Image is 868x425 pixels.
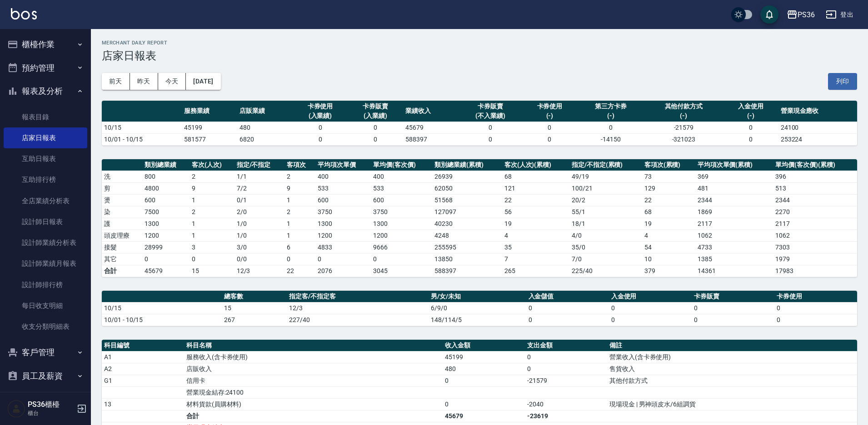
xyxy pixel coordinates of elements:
[102,241,142,253] td: 接髮
[4,232,87,253] a: 設計師業績分析表
[773,241,857,253] td: 7303
[502,159,569,171] th: 客次(人次)(累積)
[569,253,642,265] td: 7 / 0
[642,265,695,277] td: 379
[184,398,443,410] td: 材料貨款(員購材料)
[443,363,525,375] td: 480
[725,102,776,111] div: 入金使用
[773,182,857,194] td: 513
[642,230,695,241] td: 4
[4,148,87,169] a: 互助日報表
[607,363,857,375] td: 售貨收入
[234,194,285,206] td: 0 / 1
[371,230,432,241] td: 1200
[4,211,87,232] a: 設計師日報表
[142,206,190,218] td: 7500
[102,291,857,326] table: a dense table
[695,194,773,206] td: 2344
[525,363,607,375] td: 0
[723,133,778,145] td: 0
[695,218,773,230] td: 2117
[569,265,642,277] td: 225/40
[348,122,403,133] td: 0
[569,194,642,206] td: 20 / 2
[371,218,432,230] td: 1300
[828,73,857,90] button: 列印
[284,253,315,265] td: 0
[502,241,569,253] td: 35
[432,241,502,253] td: 255595
[429,314,526,326] td: 148/114/5
[695,241,773,253] td: 4733
[642,159,695,171] th: 客項次(累積)
[287,291,429,303] th: 指定客/不指定客
[798,9,815,20] div: PS36
[644,122,723,133] td: -21579
[778,133,857,145] td: 253224
[4,107,87,127] a: 報表目錄
[234,159,285,171] th: 指定/不指定
[432,206,502,218] td: 127097
[284,194,315,206] td: 1
[502,171,569,182] td: 68
[432,265,502,277] td: 588397
[184,410,443,422] td: 合計
[4,316,87,337] a: 收支分類明細表
[774,314,857,326] td: 0
[315,230,371,241] td: 1200
[142,171,190,182] td: 800
[609,302,692,314] td: 0
[371,241,432,253] td: 9666
[348,133,403,145] td: 0
[182,101,237,122] th: 服務業績
[234,253,285,265] td: 0 / 0
[443,340,525,352] th: 收入金額
[315,182,371,194] td: 533
[522,122,578,133] td: 0
[184,375,443,386] td: 信用卡
[522,133,578,145] td: 0
[142,230,190,241] td: 1200
[647,102,721,111] div: 其他付款方式
[432,253,502,265] td: 13850
[190,265,234,277] td: 15
[237,133,293,145] td: 6820
[315,265,371,277] td: 2076
[222,302,287,314] td: 15
[432,194,502,206] td: 51568
[315,194,371,206] td: 600
[459,122,522,133] td: 0
[284,206,315,218] td: 2
[569,241,642,253] td: 35 / 0
[783,5,818,24] button: PS36
[287,302,429,314] td: 12/3
[102,218,142,230] td: 護
[190,206,234,218] td: 2
[4,364,87,388] button: 員工及薪資
[234,218,285,230] td: 1 / 0
[609,291,692,303] th: 入金使用
[222,314,287,326] td: 267
[4,191,87,211] a: 全店業績分析表
[130,73,158,90] button: 昨天
[773,230,857,241] td: 1062
[102,73,130,90] button: 前天
[102,171,142,182] td: 洗
[459,133,522,145] td: 0
[28,409,74,417] p: 櫃台
[184,340,443,352] th: 科目名稱
[102,40,857,46] h2: Merchant Daily Report
[142,194,190,206] td: 600
[695,230,773,241] td: 1062
[284,159,315,171] th: 客項次
[295,102,346,111] div: 卡券使用
[142,253,190,265] td: 0
[526,302,609,314] td: 0
[569,230,642,241] td: 4 / 0
[190,171,234,182] td: 2
[182,133,237,145] td: 581577
[284,241,315,253] td: 6
[234,265,285,277] td: 12/3
[234,230,285,241] td: 1 / 0
[4,295,87,316] a: 每日收支明細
